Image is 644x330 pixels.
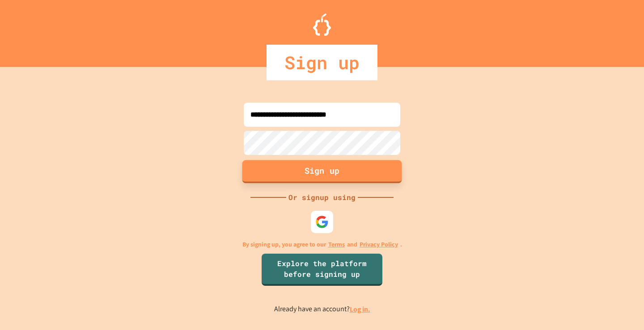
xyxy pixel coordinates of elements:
[242,240,402,249] p: By signing up, you agree to our and .
[286,192,358,203] div: Or signup using
[315,215,329,229] img: google-icon.svg
[274,304,370,315] p: Already have an account?
[360,240,398,249] a: Privacy Policy
[328,240,345,249] a: Terms
[242,160,402,183] button: Sign up
[350,305,370,314] a: Log in.
[267,45,377,80] div: Sign up
[262,254,382,286] a: Explore the platform before signing up
[313,13,331,36] img: Logo.svg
